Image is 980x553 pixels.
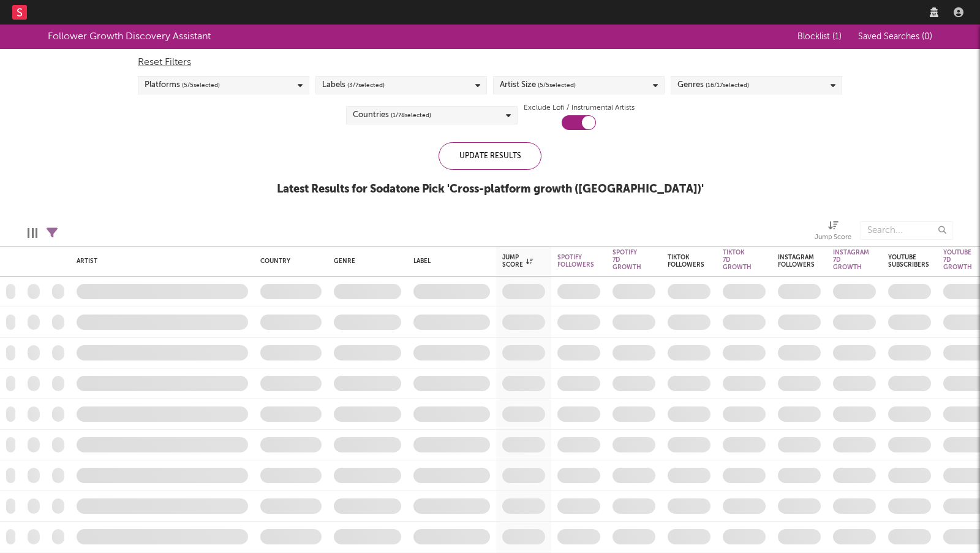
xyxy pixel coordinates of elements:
[347,78,385,93] span: ( 3 / 7 selected)
[28,215,37,251] div: Edit Columns
[557,254,594,269] div: Spotify Followers
[353,108,431,123] div: Countries
[260,257,315,265] div: Country
[922,32,932,41] span: ( 0 )
[47,215,58,251] div: Filters(11 filters active)
[797,32,842,41] span: Blocklist
[668,254,704,269] div: Tiktok Followers
[706,78,749,93] span: ( 16 / 17 selected)
[538,78,576,93] span: ( 5 / 5 selected)
[138,55,842,70] div: Reset Filters
[815,215,851,251] div: Jump Score
[778,254,815,269] div: Instagram Followers
[77,257,242,265] div: Artist
[322,78,385,93] div: Labels
[815,231,851,245] div: Jump Score
[612,249,641,271] div: Spotify 7D Growth
[861,221,952,240] input: Search...
[182,78,220,93] span: ( 5 / 5 selected)
[391,108,431,123] span: ( 1 / 78 selected)
[943,249,972,271] div: YouTube 7D Growth
[858,32,932,41] span: Saved Searches
[888,254,929,269] div: YouTube Subscribers
[439,142,541,170] div: Update Results
[277,182,704,197] div: Latest Results for Sodatone Pick ' Cross-platform growth ([GEOGRAPHIC_DATA]) '
[524,101,635,115] label: Exclude Lofi / Instrumental Artists
[48,29,211,44] div: Follower Growth Discovery Assistant
[833,249,869,271] div: Instagram 7D Growth
[502,254,533,269] div: Jump Score
[500,78,576,93] div: Artist Size
[413,257,484,265] div: Label
[145,78,220,93] div: Platforms
[854,32,932,42] button: Saved Searches (0)
[334,257,395,265] div: Genre
[723,249,752,271] div: Tiktok 7D Growth
[677,78,749,93] div: Genres
[832,32,842,41] span: ( 1 )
